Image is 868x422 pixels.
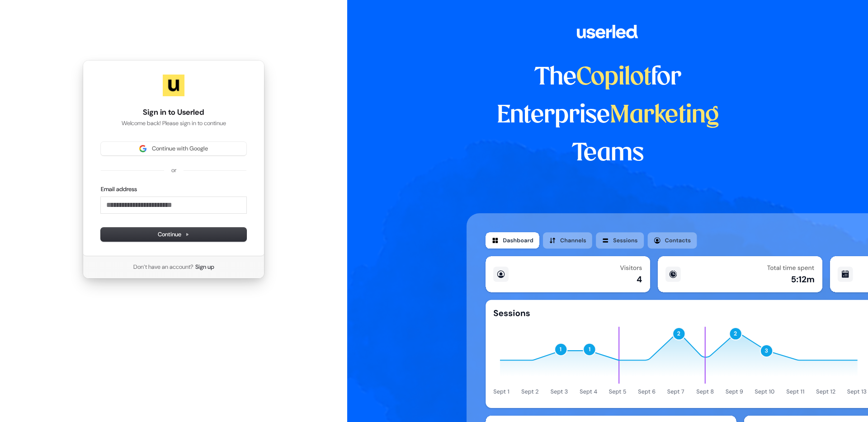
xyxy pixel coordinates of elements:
img: Userled [163,75,184,96]
span: Continue [158,230,189,239]
p: Welcome back! Please sign in to continue [101,119,246,127]
h1: Sign in to Userled [101,107,246,118]
label: Email address [101,185,137,193]
span: Continue with Google [152,145,208,153]
span: Don’t have an account? [133,263,193,271]
button: Sign in with GoogleContinue with Google [101,142,246,155]
span: Copilot [576,66,651,89]
a: Sign up [195,263,214,271]
h1: The for Enterprise Teams [467,59,749,173]
span: Marketing [610,104,719,127]
button: Continue [101,228,246,241]
img: Sign in with Google [139,145,146,152]
p: or [171,166,176,174]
